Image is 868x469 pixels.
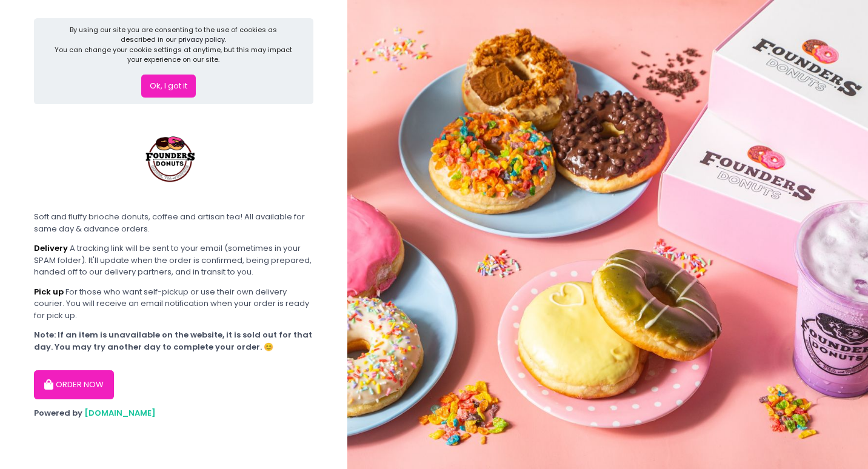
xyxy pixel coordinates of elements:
button: ORDER NOW [34,370,114,399]
img: Founders Donuts [126,112,217,203]
b: Delivery [34,242,68,254]
div: For those who want self-pickup or use their own delivery courier. You will receive an email notif... [34,286,313,322]
div: Powered by [34,407,313,419]
button: Ok, I got it [141,75,196,98]
b: Pick up [34,286,64,298]
div: Note: If an item is unavailable on the website, it is sold out for that day. You may try another ... [34,329,313,353]
a: privacy policy. [178,35,226,44]
div: Soft and fluffy brioche donuts, coffee and artisan tea! All available for same day & advance orders. [34,211,313,234]
a: [DOMAIN_NAME] [84,407,156,419]
div: A tracking link will be sent to your email (sometimes in your SPAM folder). It'll update when the... [34,242,313,278]
div: By using our site you are consenting to the use of cookies as described in our You can change you... [55,25,293,65]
